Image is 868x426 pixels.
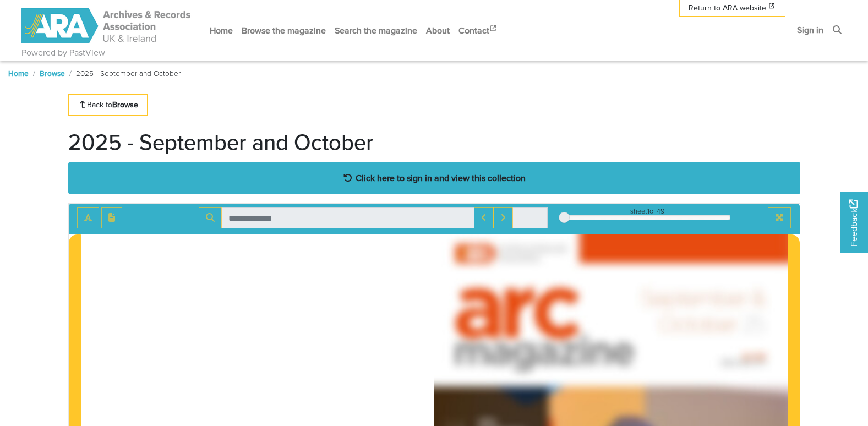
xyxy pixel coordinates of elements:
[199,207,222,228] button: Search
[8,68,29,79] a: Home
[205,16,237,45] a: Home
[847,200,860,247] span: Feedback
[564,206,730,216] div: sheet of 49
[474,207,494,228] button: Previous Match
[76,68,181,79] span: 2025 - September and October
[68,129,374,155] h1: 2025 - September and October
[840,192,868,253] a: Would you like to provide feedback?
[101,207,122,228] button: Open transcription window
[21,2,192,50] a: ARA - ARC Magazine | Powered by PastView logo
[689,2,766,14] span: Return to ARA website
[68,94,148,116] a: Back toBrowse
[454,16,503,45] a: Contact
[330,16,422,45] a: Search the magazine
[77,207,99,228] button: Toggle text selection (Alt+T)
[237,16,330,45] a: Browse the magazine
[493,207,513,228] button: Next Match
[422,16,454,45] a: About
[768,207,791,228] button: Full screen mode
[21,8,192,43] img: ARA - ARC Magazine | Powered by PastView
[793,15,828,45] a: Sign in
[221,207,474,228] input: Search for
[21,46,105,59] a: Powered by PastView
[647,206,649,216] span: 1
[68,162,800,194] a: Click here to sign in and view this collection
[40,68,65,79] a: Browse
[112,99,138,110] strong: Browse
[356,172,526,184] strong: Click here to sign in and view this collection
